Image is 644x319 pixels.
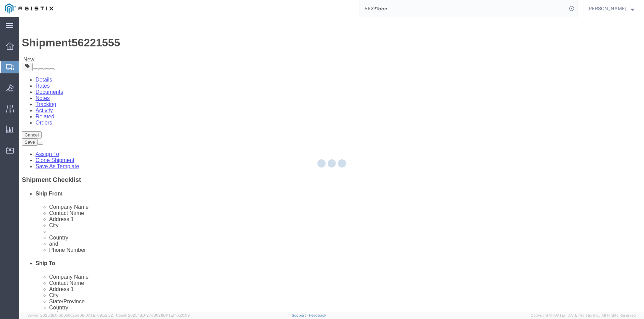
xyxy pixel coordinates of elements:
[587,5,626,12] span: Nicholas Pace
[84,313,113,317] span: [DATE] 09:52:52
[116,313,190,317] span: Client: 2025.18.0-27d3021
[531,313,636,318] span: Copyright © [DATE]-[DATE] Agistix Inc., All Rights Reserved
[587,4,634,13] button: [PERSON_NAME]
[5,3,53,14] img: logo
[27,313,113,317] span: Server: 2025.18.0-bb0e0c2bd68
[292,313,309,317] a: Support
[309,313,326,317] a: Feedback
[162,313,190,317] span: [DATE] 10:20:09
[359,0,567,17] input: Search for shipment number, reference number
